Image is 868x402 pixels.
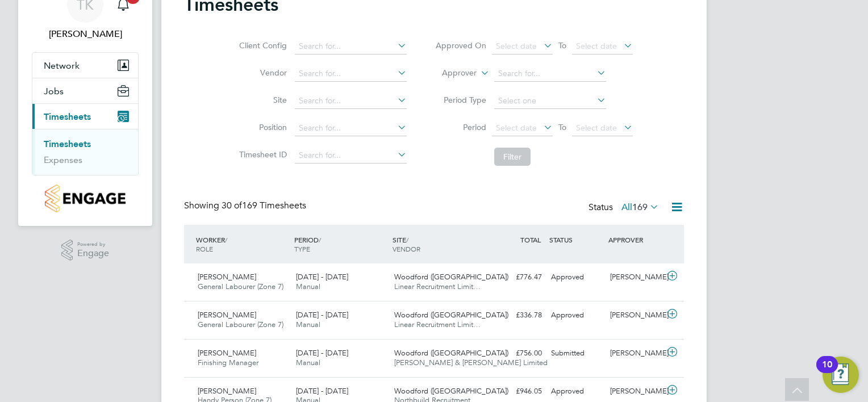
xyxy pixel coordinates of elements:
label: Approver [425,68,477,79]
span: Select date [496,41,537,51]
span: Engage [77,249,109,258]
div: Submitted [546,344,606,363]
div: PERIOD [291,229,390,259]
span: [PERSON_NAME] [198,348,256,358]
span: Powered by [77,240,109,249]
div: Approved [546,268,606,287]
span: Jobs [44,86,64,97]
div: 10 [822,365,832,379]
span: 169 [632,202,648,213]
span: / [225,235,227,244]
span: 169 Timesheets [222,200,306,211]
span: Linear Recruitment Limit… [394,320,481,329]
div: Approved [546,306,606,325]
span: To [555,38,570,53]
span: Linear Recruitment Limit… [394,282,481,291]
div: WORKER [193,229,291,259]
img: countryside-properties-logo-retina.png [45,185,125,212]
span: Tony Kavanagh [32,27,139,41]
span: General Labourer (Zone 7) [198,282,283,291]
button: Jobs [32,78,138,103]
div: SITE [390,229,488,259]
span: Manual [296,282,320,291]
span: Select date [576,123,617,133]
span: Finishing Manager [198,358,258,367]
div: £776.47 [487,268,546,287]
div: Status [589,200,661,216]
label: Vendor [236,68,287,78]
span: Woodford ([GEOGRAPHIC_DATA]) [394,310,508,320]
div: [PERSON_NAME] [606,382,665,401]
div: Timesheets [32,129,138,175]
span: Woodford ([GEOGRAPHIC_DATA]) [394,348,508,358]
div: [PERSON_NAME] [606,306,665,325]
span: General Labourer (Zone 7) [198,320,283,329]
label: Timesheet ID [236,149,287,160]
span: 30 of [222,200,242,211]
span: TYPE [294,244,310,253]
label: Position [236,122,287,132]
span: [DATE] - [DATE] [296,310,348,320]
label: Period Type [435,95,486,105]
div: Approved [546,382,606,401]
input: Search for... [295,39,407,55]
a: Powered byEngage [61,240,110,261]
input: Select one [494,93,606,109]
span: [PERSON_NAME] [198,272,256,282]
button: Open Resource Center, 10 new notifications [823,357,859,393]
label: Approved On [435,40,486,51]
span: [PERSON_NAME] [198,386,256,396]
button: Timesheets [32,104,138,129]
span: [DATE] - [DATE] [296,386,348,396]
span: [PERSON_NAME] & [PERSON_NAME] Limited [394,358,548,367]
div: STATUS [546,229,606,250]
input: Search for... [295,120,407,136]
label: Client Config [236,40,287,51]
a: Go to home page [32,185,139,212]
span: ROLE [196,244,213,253]
span: / [319,235,321,244]
input: Search for... [295,66,407,82]
input: Search for... [295,148,407,164]
span: / [406,235,408,244]
div: [PERSON_NAME] [606,344,665,363]
input: Search for... [494,66,606,82]
span: Manual [296,320,320,329]
div: APPROVER [606,229,665,250]
span: Manual [296,358,320,367]
span: Network [44,60,80,71]
div: £336.78 [487,306,546,325]
a: Expenses [44,154,82,165]
label: All [621,202,659,213]
span: [DATE] - [DATE] [296,348,348,358]
div: £946.05 [487,382,546,401]
a: Timesheets [44,139,91,149]
span: To [555,120,570,135]
span: VENDOR [393,244,420,253]
span: Timesheets [44,111,91,122]
label: Site [236,95,287,105]
span: Select date [576,41,617,51]
span: Select date [496,123,537,133]
span: Woodford ([GEOGRAPHIC_DATA]) [394,386,508,396]
input: Search for... [295,93,407,109]
div: £756.00 [487,344,546,363]
button: Filter [494,148,531,166]
span: Woodford ([GEOGRAPHIC_DATA]) [394,272,508,282]
div: [PERSON_NAME] [606,268,665,287]
span: [DATE] - [DATE] [296,272,348,282]
span: [PERSON_NAME] [198,310,256,320]
label: Period [435,122,486,132]
button: Network [32,53,138,78]
span: TOTAL [520,235,541,244]
div: Showing [184,200,308,212]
